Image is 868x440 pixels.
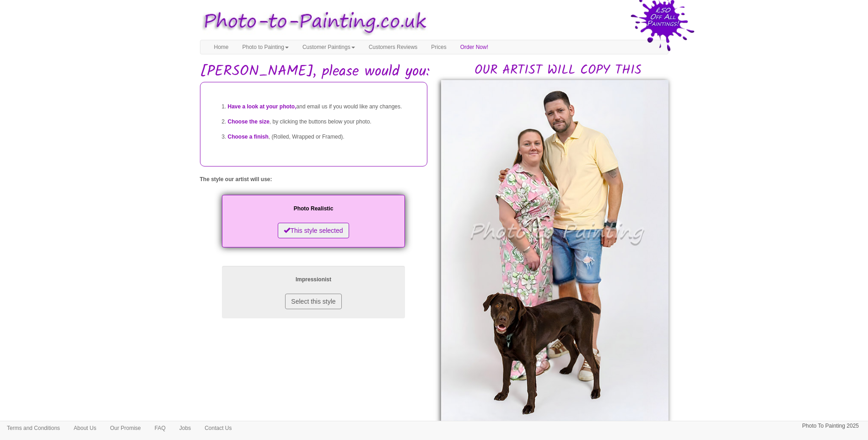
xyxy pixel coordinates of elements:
[200,176,272,183] label: The style our artist will use:
[228,103,297,110] span: Have a look at your photo,
[228,114,418,129] li: , by clicking the buttons below your photo.
[231,204,396,214] p: Photo Realistic
[148,421,173,435] a: FAQ
[441,80,669,423] img: Jade, please would you:
[285,294,341,309] button: Select this style
[231,275,396,284] p: Impressionist
[362,40,425,54] a: Customers Reviews
[236,40,296,54] a: Photo to Painting
[228,134,269,140] span: Choose a finish
[448,64,669,78] h2: OUR ARTIST WILL COPY THIS
[802,421,859,431] p: Photo To Painting 2025
[424,40,453,54] a: Prices
[296,40,362,54] a: Customer Paintings
[173,421,198,435] a: Jobs
[278,223,349,238] button: This style selected
[195,5,430,40] img: Photo to Painting
[207,40,236,54] a: Home
[453,40,495,54] a: Order Now!
[198,421,238,435] a: Contact Us
[103,421,147,435] a: Our Promise
[67,421,103,435] a: About Us
[228,99,418,114] li: and email us if you would like any changes.
[228,118,270,125] span: Choose the size
[200,64,669,80] h1: [PERSON_NAME], please would you:
[228,129,418,145] li: , (Rolled, Wrapped or Framed).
